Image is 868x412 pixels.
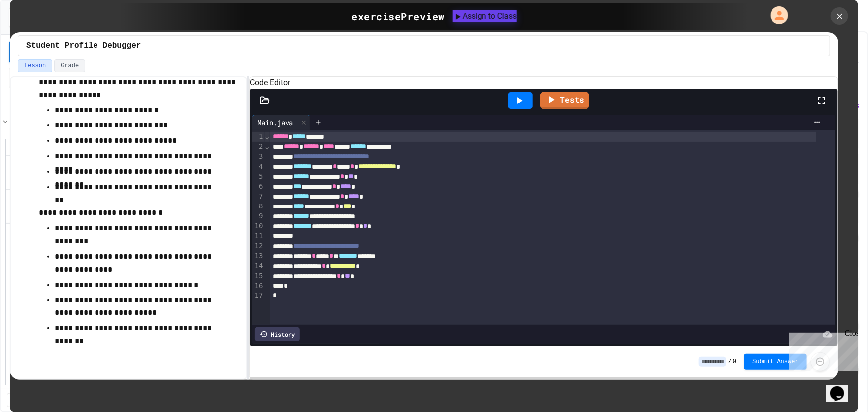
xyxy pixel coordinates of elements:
[252,142,265,152] div: 2
[733,358,736,366] span: 0
[785,329,858,371] iframe: chat widget
[252,132,265,142] div: 1
[26,40,141,52] span: Student Profile Debugger
[252,152,265,162] div: 3
[252,162,265,172] div: 4
[255,327,300,341] div: History
[752,358,799,366] span: Submit Answer
[252,202,265,211] div: 8
[540,92,589,109] a: Tests
[18,59,52,72] button: Lesson
[453,10,517,22] button: Assign to Class
[54,59,85,72] button: Grade
[252,117,298,128] div: Main.java
[252,115,310,130] div: Main.java
[760,4,791,27] div: My Account
[252,221,265,231] div: 10
[265,142,270,150] span: Fold line
[265,132,270,140] span: Fold line
[4,4,69,63] div: Chat with us now!Close
[252,182,265,192] div: 6
[252,231,265,241] div: 11
[252,192,265,202] div: 7
[252,271,265,281] div: 15
[252,291,265,301] div: 17
[252,281,265,291] div: 16
[250,77,838,89] h6: Code Editor
[252,251,265,261] div: 13
[252,261,265,271] div: 14
[728,358,732,366] span: /
[252,211,265,221] div: 9
[351,9,445,24] div: exercise Preview
[744,354,807,370] button: Submit Answer
[826,372,858,402] iframe: chat widget
[252,241,265,251] div: 12
[252,172,265,182] div: 5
